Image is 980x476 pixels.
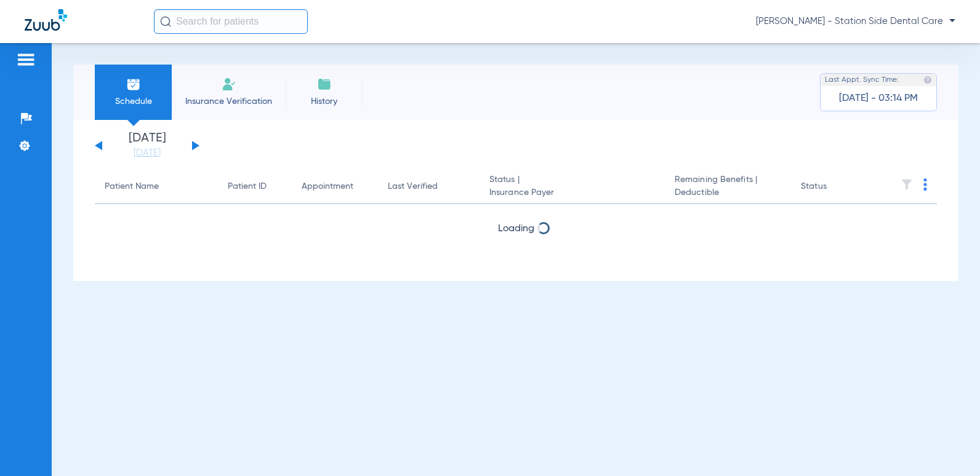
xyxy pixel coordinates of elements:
[756,15,955,28] span: [PERSON_NAME] - Station Side Dental Care
[16,52,36,67] img: hamburger-icon
[675,186,781,199] span: Deductible
[901,178,913,191] img: filter.svg
[825,74,899,86] span: Last Appt. Sync Time:
[498,224,534,234] span: Loading
[228,180,267,193] div: Patient ID
[105,180,159,193] div: Patient Name
[489,186,655,199] span: Insurance Payer
[110,132,184,159] li: [DATE]
[160,16,171,27] img: Search Icon
[228,180,282,193] div: Patient ID
[791,170,874,204] th: Status
[126,77,141,92] img: Schedule
[295,95,353,108] span: History
[388,180,470,193] div: Last Verified
[388,180,438,193] div: Last Verified
[665,170,791,204] th: Remaining Benefits |
[302,180,353,193] div: Appointment
[105,180,208,193] div: Patient Name
[222,77,236,92] img: Manual Insurance Verification
[923,178,927,191] img: group-dot-blue.svg
[25,9,67,31] img: Zuub Logo
[480,170,665,204] th: Status |
[839,92,918,105] span: [DATE] - 03:14 PM
[923,76,932,84] img: last sync help info
[302,180,368,193] div: Appointment
[104,95,163,108] span: Schedule
[181,95,276,108] span: Insurance Verification
[317,77,332,92] img: History
[110,147,184,159] a: [DATE]
[154,9,308,34] input: Search for patients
